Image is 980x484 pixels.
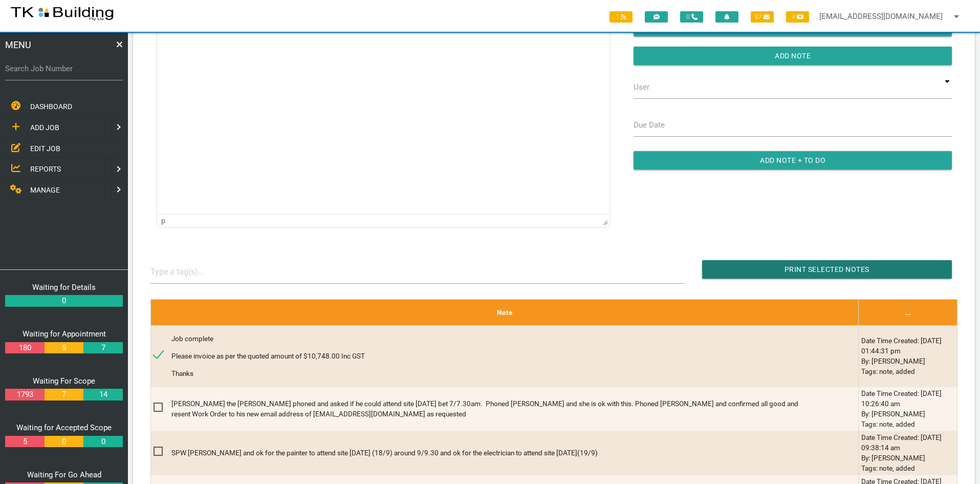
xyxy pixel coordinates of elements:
p: Please invoice as per the quoted amount of $10,748.00 Inc GST [171,351,803,361]
p: SPW [PERSON_NAME] and ok for the painter to attend site [DATE] (18/9) around 9/9.30 and ok for th... [171,448,803,458]
img: s3file [10,5,114,22]
span: 0 [680,11,703,23]
a: 0 [5,295,123,307]
td: Date Time Created: [DATE] 10:26:40 am By: [PERSON_NAME] Tags: note, added [859,387,957,431]
a: 1793 [5,389,44,401]
a: 180 [5,342,44,354]
a: Waiting for Details [32,283,96,292]
a: 7 [83,342,122,354]
td: Date Time Created: [DATE] 09:38:14 am By: [PERSON_NAME] Tags: note, added [859,431,957,475]
a: Waiting For Go Ahead [27,470,101,479]
span: REPORTS [30,165,61,173]
span: 4 [786,11,809,23]
a: Waiting For Scope [33,376,95,386]
span: ADD JOB [30,123,59,132]
p: Thanks [171,368,803,378]
p: Job complete [171,333,803,344]
span: 1 [609,11,633,23]
td: Date Time Created: [DATE] 01:44:31 pm By: [PERSON_NAME] Tags: note, added [859,325,957,387]
th: Note [150,299,858,325]
div: Press the Up and Down arrow keys to resize the editor. [603,216,608,225]
div: p [161,217,165,225]
a: 5 [45,342,83,354]
input: Add Note + To Do [634,151,952,170]
span: DASHBOARD [30,102,72,111]
label: Due Date [634,119,665,131]
th: ... [859,299,957,325]
a: Waiting for Accepted Scope [16,423,112,432]
a: Waiting for Appointment [23,329,106,339]
input: Print Selected Notes [702,260,952,279]
span: 87 [751,11,774,23]
span: MENU [5,38,31,52]
input: Add Note [634,47,952,65]
input: Type a tag(s)... [150,260,227,283]
a: 0 [83,436,122,448]
a: 7 [45,389,83,401]
label: Search Job Number [5,63,123,75]
a: 5 [5,436,44,448]
span: MANAGE [30,186,60,194]
span: EDIT JOB [30,144,60,152]
a: 0 [45,436,83,448]
p: [PERSON_NAME] the [PERSON_NAME] phoned and asked if he could attend site [DATE] bet 7/7.30am. Pho... [171,398,803,419]
a: 14 [83,389,122,401]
